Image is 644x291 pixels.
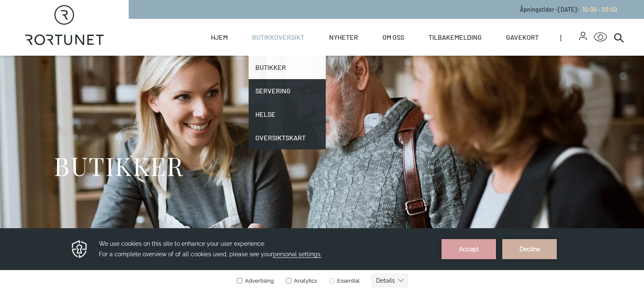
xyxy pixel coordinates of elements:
[252,19,304,56] a: Butikkoversikt
[614,163,644,169] details: Attribution
[594,31,607,44] button: Open Accessibility Menu
[520,5,617,14] p: Åpningstider - [DATE] :
[441,11,496,31] button: Accept
[428,19,482,56] a: Tilbakemelding
[249,126,325,149] a: Oversiktskart
[560,19,579,56] span: |
[327,49,360,56] label: Essential
[70,11,88,31] img: Privacy reminder
[329,50,335,55] input: Essential
[273,23,322,30] span: personal settings.
[236,49,274,56] label: Advertising
[249,103,325,126] a: Helse
[237,50,242,55] input: Advertising
[54,150,183,181] h1: BUTIKKER
[99,10,431,31] h3: We use cookies on this site to enhance your user experience. For a complete overview of of all co...
[329,19,358,56] a: Nyheter
[582,6,617,13] span: 10:00 - 20:00
[502,11,557,31] button: Decline
[249,79,325,103] a: Servering
[382,19,404,56] a: Om oss
[371,46,408,59] button: Details
[284,49,317,56] label: Analytics
[506,19,539,56] a: Gavekort
[211,19,228,56] a: Hjem
[376,49,395,56] text: Details
[249,56,325,79] a: Butikker
[579,6,617,13] a: 10:00 - 20:00
[286,50,291,55] input: Analytics
[616,164,637,169] div: © Mappedin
